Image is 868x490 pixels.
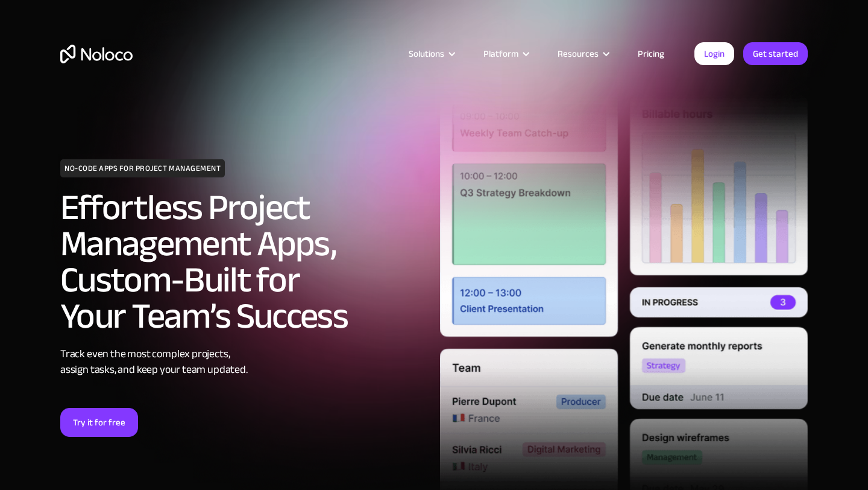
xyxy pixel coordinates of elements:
[623,46,679,62] a: Pricing
[558,46,599,62] div: Resources
[60,346,428,378] div: Track even the most complex projects, assign tasks, and keep your team updated.
[409,46,444,62] div: Solutions
[60,159,225,177] h1: NO-CODE APPS FOR PROJECT MANAGEMENT
[468,46,542,62] div: Platform
[743,42,808,65] a: Get started
[394,46,468,62] div: Solutions
[60,189,428,334] h2: Effortless Project Management Apps, Custom-Built for Your Team’s Success
[542,46,623,62] div: Resources
[694,42,734,65] a: Login
[483,46,518,62] div: Platform
[60,408,138,437] a: Try it for free
[60,45,133,63] a: home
